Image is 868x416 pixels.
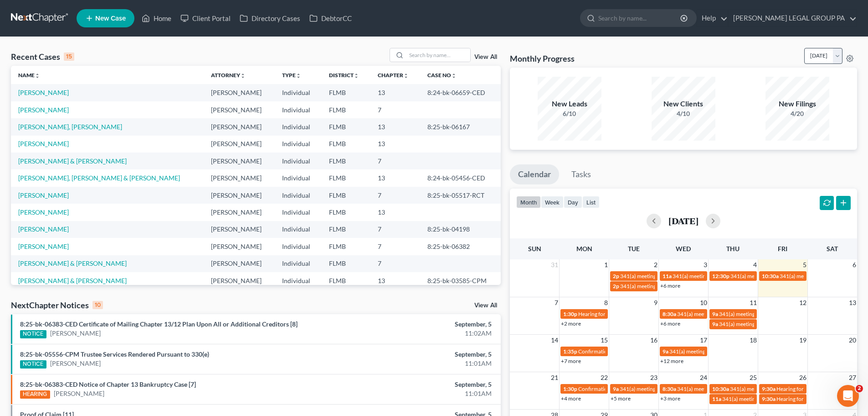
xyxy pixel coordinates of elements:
[699,297,708,308] span: 10
[660,320,680,327] a: +6 more
[762,273,779,279] span: 10:30a
[663,311,676,317] span: 8:30a
[600,335,609,346] span: 15
[95,15,126,22] span: New Case
[370,204,420,221] td: 13
[660,358,683,364] a: +12 more
[564,196,582,208] button: day
[582,196,600,208] button: list
[620,273,756,279] span: 341(a) meeting for [PERSON_NAME] & [PERSON_NAME]
[370,238,420,255] td: 7
[406,48,470,62] input: Search by name...
[204,118,275,135] td: [PERSON_NAME]
[778,245,787,253] span: Fri
[749,335,758,346] span: 18
[370,84,420,101] td: 13
[420,187,501,204] td: 8:25-bk-05517-RCT
[576,245,592,253] span: Mon
[340,389,492,398] div: 11:01AM
[322,153,370,169] td: FLMB
[712,311,718,317] span: 9a
[420,169,501,186] td: 8:24-bk-05456-CED
[603,259,609,270] span: 1
[204,84,275,101] td: [PERSON_NAME]
[204,136,275,153] td: [PERSON_NAME]
[340,320,492,329] div: September, 5
[798,372,807,383] span: 26
[451,73,457,79] i: unfold_more
[403,73,409,79] i: unfold_more
[578,385,730,392] span: Confirmation hearing for [PERSON_NAME] & [PERSON_NAME]
[730,273,818,279] span: 341(a) meeting for [PERSON_NAME]
[370,255,420,272] td: 7
[18,174,180,182] a: [PERSON_NAME], [PERSON_NAME] & [PERSON_NAME]
[18,277,127,284] a: [PERSON_NAME] & [PERSON_NAME]
[35,73,40,79] i: unfold_more
[613,283,619,290] span: 2p
[340,380,492,389] div: September, 5
[676,245,691,253] span: Wed
[563,311,577,317] span: 1:30p
[798,335,807,346] span: 19
[749,372,758,383] span: 25
[20,350,209,358] a: 8:25-bk-05556-CPM Trustee Services Rendered Pursuant to 330(e)
[275,169,322,186] td: Individual
[528,245,541,253] span: Sun
[370,169,420,186] td: 13
[420,84,501,101] td: 8:24-bk-06659-CED
[420,221,501,238] td: 8:25-bk-04198
[18,123,122,131] a: [PERSON_NAME], [PERSON_NAME]
[541,196,564,208] button: week
[510,53,575,64] h3: Monthly Progress
[54,389,104,398] a: [PERSON_NAME]
[275,84,322,101] td: Individual
[275,221,322,238] td: Individual
[827,245,838,253] span: Sat
[378,72,409,79] a: Chapterunfold_more
[730,385,818,392] span: 341(a) meeting for [PERSON_NAME]
[340,359,492,368] div: 11:01AM
[370,272,420,289] td: 13
[322,221,370,238] td: FLMB
[554,297,559,308] span: 7
[275,272,322,289] td: Individual
[322,84,370,101] td: FLMB
[762,395,776,402] span: 9:30a
[322,169,370,186] td: FLMB
[663,273,672,279] span: 11a
[322,204,370,221] td: FLMB
[561,320,581,327] a: +2 more
[370,101,420,118] td: 7
[18,225,69,233] a: [PERSON_NAME]
[660,282,680,289] a: +6 more
[322,255,370,272] td: FLMB
[18,89,69,96] a: [PERSON_NAME]
[722,395,810,402] span: 341(a) meeting for [PERSON_NAME]
[620,385,708,392] span: 341(a) meeting for [PERSON_NAME]
[296,73,301,79] i: unfold_more
[752,259,758,270] span: 4
[649,335,658,346] span: 16
[204,169,275,186] td: [PERSON_NAME]
[699,372,708,383] span: 24
[20,380,196,388] a: 8:25-bk-06383-CED Notice of Chapter 13 Bankruptcy Case [7]
[370,118,420,135] td: 13
[613,385,619,392] span: 9a
[798,297,807,308] span: 12
[848,372,857,383] span: 27
[50,329,101,338] a: [PERSON_NAME]
[322,238,370,255] td: FLMB
[561,395,581,402] a: +4 more
[677,385,765,392] span: 341(a) meeting for [PERSON_NAME]
[211,72,246,79] a: Attorneyunfold_more
[20,390,50,399] div: HEARING
[848,335,857,346] span: 20
[370,153,420,169] td: 7
[420,118,501,135] td: 8:25-bk-06167
[719,321,807,327] span: 341(a) meeting for [PERSON_NAME]
[474,302,497,309] a: View All
[603,297,609,308] span: 8
[275,136,322,153] td: Individual
[663,385,676,392] span: 8:30a
[538,109,601,118] div: 6/10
